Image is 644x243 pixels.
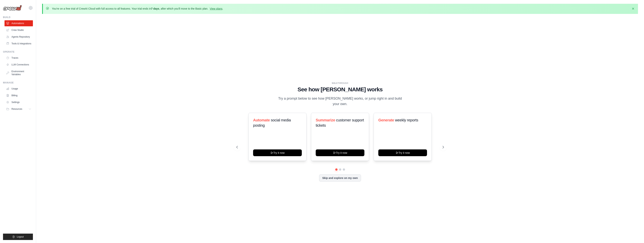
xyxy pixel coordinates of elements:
[395,118,418,122] span: weekly reports
[5,41,33,47] a: Tools & Integrations
[316,118,364,127] span: customer support tickets
[236,86,444,93] h1: See how [PERSON_NAME] works
[378,118,394,122] span: Generate
[5,99,33,105] a: Settings
[151,7,159,10] strong: 7 days
[5,27,33,33] a: Crew Studio
[3,234,33,240] button: Logout
[5,34,33,40] a: Agents Repository
[253,118,270,122] span: Automate
[316,118,335,122] span: Summarize
[52,7,223,11] p: You're on a free trial of CrewAI Cloud with full access to all features. Your trial ends in , aft...
[253,118,291,127] span: social media posting
[316,149,364,156] button: Try it now
[253,149,302,156] button: Try it now
[17,235,24,238] span: Logout
[3,16,33,19] div: Build
[5,86,33,92] a: Usage
[210,7,222,10] a: View plans
[5,55,33,61] a: Traces
[236,82,444,85] div: WALKTHROUGH
[378,149,427,156] button: Try it now
[3,50,33,53] div: Operate
[3,81,33,84] div: Manage
[5,68,33,77] a: Environment Variables
[5,62,33,68] a: LLM Connections
[3,5,22,11] img: Logo
[5,106,33,112] button: Resources
[5,20,33,26] a: Automations
[277,96,403,107] p: Try a prompt below to see how [PERSON_NAME] works, or jump right in and build your own.
[5,92,33,98] a: Billing
[319,174,361,182] button: Skip and explore on my own
[11,107,22,111] span: Resources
